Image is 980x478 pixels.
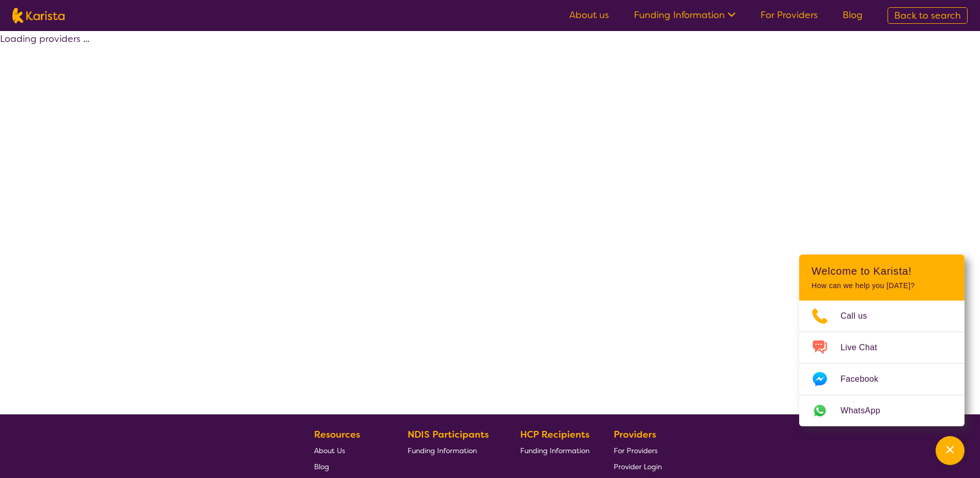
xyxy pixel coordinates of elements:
span: Live Chat [841,340,890,355]
span: Call us [841,308,880,324]
a: Back to search [888,7,968,24]
span: Funding Information [408,446,477,455]
span: Funding Information [520,446,589,455]
a: For Providers [760,9,818,21]
a: Funding Information [520,442,589,458]
button: Channel Menu [936,436,965,465]
a: About Us [314,442,383,458]
a: Funding Information [634,9,736,21]
a: Web link opens in a new tab. [799,395,965,426]
div: Channel Menu [799,255,965,426]
span: About Us [314,446,345,455]
span: Back to search [894,9,961,22]
a: Funding Information [408,442,496,458]
a: Provider Login [614,458,662,474]
a: Blog [843,9,863,21]
b: Providers [614,428,656,441]
ul: Choose channel [799,301,965,426]
span: Facebook [841,371,891,387]
b: Resources [314,428,360,441]
a: Blog [314,458,383,474]
span: For Providers [614,446,658,455]
b: HCP Recipients [520,428,589,441]
a: About us [569,9,609,21]
h2: Welcome to Karista! [812,265,952,277]
b: NDIS Participants [408,428,489,441]
img: Karista logo [12,8,65,23]
a: For Providers [614,442,662,458]
p: How can we help you [DATE]? [812,281,952,290]
span: Provider Login [614,462,662,471]
span: Blog [314,462,329,471]
span: WhatsApp [841,403,893,419]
